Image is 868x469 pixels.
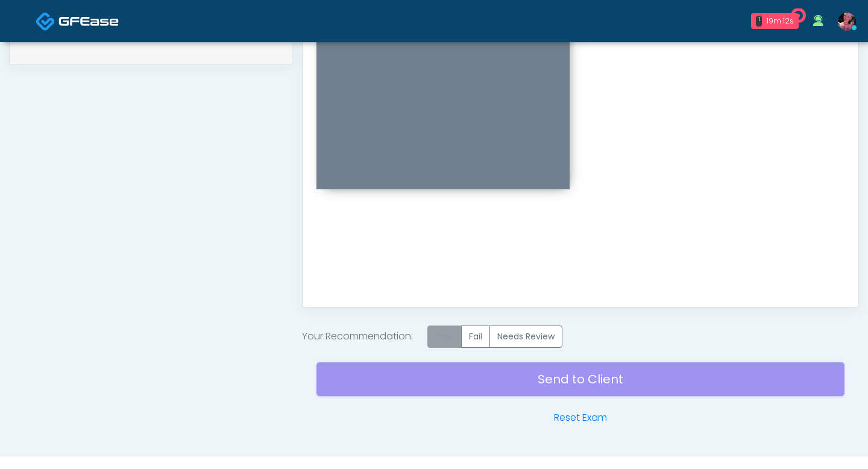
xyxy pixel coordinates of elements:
[461,326,490,348] label: Fail
[58,15,119,27] img: Docovia
[756,16,762,27] div: 1
[302,326,859,348] div: Your Recommendation:
[36,11,55,31] img: Docovia
[489,326,562,348] label: Needs Review
[838,13,856,31] img: Lindsey Morgan
[10,5,46,41] button: Open LiveChat chat widget
[36,1,119,40] a: Docovia
[554,411,607,425] a: Reset Exam
[767,16,794,27] div: 19m 12s
[427,326,462,348] label: Pass
[744,8,806,34] a: 1 19m 12s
